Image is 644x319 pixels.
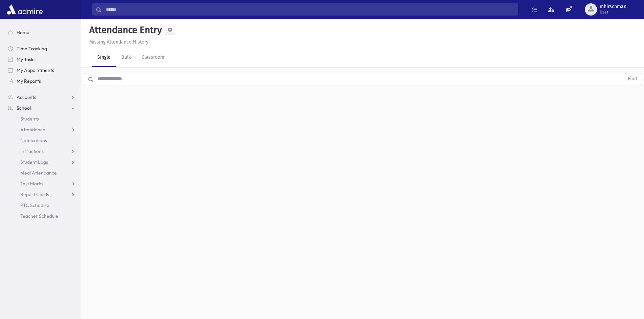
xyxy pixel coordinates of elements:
a: Missing Attendance History [87,39,148,45]
a: Bulk [116,48,136,67]
a: Meal Attendance [3,167,81,178]
span: School [17,105,31,111]
a: PTC Schedule [3,200,81,211]
span: mhirschman [600,4,626,9]
span: Teacher Schedule [20,213,58,219]
a: Report Cards [3,189,81,200]
span: My Appointments [17,67,54,73]
span: My Reports [17,78,41,84]
span: Student Logs [20,159,48,165]
span: Accounts [17,94,36,100]
span: Infractions [20,148,44,154]
span: PTC Schedule [20,202,49,208]
span: Test Marks [20,181,43,187]
a: My Reports [3,76,81,86]
a: Teacher Schedule [3,211,81,221]
a: Single [92,48,116,67]
a: My Tasks [3,54,81,65]
a: School [3,103,81,113]
span: Attendance [20,127,45,133]
span: Meal Attendance [20,170,57,176]
a: Attendance [3,124,81,135]
span: My Tasks [17,56,35,62]
a: Home [3,27,81,38]
a: Test Marks [3,178,81,189]
span: User [600,9,626,15]
span: Time Tracking [17,46,47,52]
a: My Appointments [3,65,81,76]
h5: Attendance Entry [87,24,162,36]
span: Students [20,116,39,122]
button: Find [624,73,641,85]
span: Notifications [20,137,47,143]
span: Home [17,29,29,35]
a: Accounts [3,92,81,103]
a: Time Tracking [3,43,81,54]
u: Missing Attendance History [89,39,148,45]
a: Student Logs [3,157,81,167]
a: Students [3,113,81,124]
a: Classroom [136,48,170,67]
span: Report Cards [20,191,49,197]
a: Infractions [3,146,81,157]
input: Search [102,3,518,16]
a: Notifications [3,135,81,146]
img: AdmirePro [5,3,44,16]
